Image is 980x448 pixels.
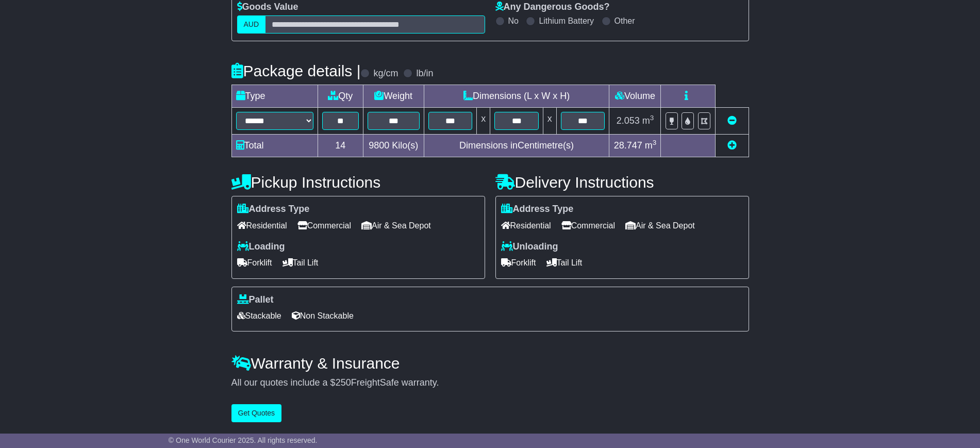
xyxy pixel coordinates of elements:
[614,16,635,26] label: Other
[642,115,654,126] span: m
[363,85,424,108] td: Weight
[237,294,274,306] label: Pallet
[369,140,389,151] span: 9800
[318,135,363,157] td: 14
[508,16,519,26] label: No
[292,308,354,324] span: Non Stackable
[501,255,536,271] span: Forklift
[424,85,609,108] td: Dimensions (L x W x H)
[546,255,583,271] span: Tail Lift
[495,2,610,13] label: Any Dangerous Goods?
[501,241,558,253] label: Unloading
[539,16,594,26] label: Lithium Battery
[617,115,640,126] span: 2.053
[477,108,490,135] td: x
[231,174,485,191] h4: Pickup Instructions
[237,241,285,253] label: Loading
[231,62,361,79] h4: Package details |
[363,135,424,157] td: Kilo(s)
[609,85,661,108] td: Volume
[501,218,551,234] span: Residential
[237,308,281,324] span: Stackable
[424,135,609,157] td: Dimensions in Centimetre(s)
[543,108,556,135] td: x
[237,204,310,215] label: Address Type
[237,15,266,34] label: AUD
[231,377,749,389] div: All our quotes include a $ FreightSafe warranty.
[501,204,574,215] label: Address Type
[318,85,363,108] td: Qty
[727,140,737,151] a: Add new item
[231,85,318,108] td: Type
[283,255,319,271] span: Tail Lift
[416,68,433,79] label: lb/in
[561,218,615,234] span: Commercial
[237,218,287,234] span: Residential
[495,174,749,191] h4: Delivery Instructions
[336,377,351,388] span: 250
[231,404,282,422] button: Get Quotes
[231,355,749,372] h4: Warranty & Insurance
[373,68,398,79] label: kg/cm
[653,139,657,146] sup: 3
[169,436,318,444] span: © One World Courier 2025. All rights reserved.
[727,115,737,126] a: Remove this item
[614,140,642,151] span: 28.747
[645,140,657,151] span: m
[231,135,318,157] td: Total
[237,2,298,13] label: Goods Value
[361,218,431,234] span: Air & Sea Depot
[297,218,351,234] span: Commercial
[650,114,654,122] sup: 3
[625,218,695,234] span: Air & Sea Depot
[237,255,272,271] span: Forklift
